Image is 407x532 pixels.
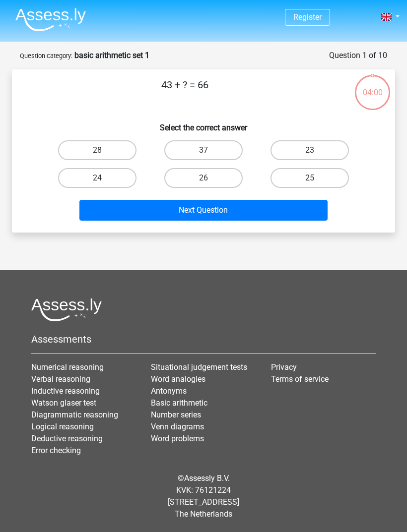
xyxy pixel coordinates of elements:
a: Numerical reasoning [31,362,104,372]
div: Question 1 of 10 [329,50,387,61]
a: Privacy [271,362,297,372]
a: Word problems [151,434,204,443]
a: Venn diagrams [151,422,204,431]
img: Assessly logo [31,298,102,321]
a: Antonyms [151,386,187,396]
a: Inductive reasoning [31,386,100,396]
div: © KVK: 76121224 [STREET_ADDRESS] The Netherlands [24,465,383,528]
a: Register [293,12,322,22]
a: Number series [151,410,201,419]
label: 24 [58,168,136,188]
strong: basic arithmetic set 1 [74,51,149,60]
img: Assessly [15,8,86,31]
label: 37 [164,140,243,160]
h6: Select the correct answer [28,115,379,132]
a: Situational judgement tests [151,362,247,372]
div: 04:00 [354,74,391,99]
a: Logical reasoning [31,422,94,431]
a: Diagrammatic reasoning [31,410,118,419]
a: Deductive reasoning [31,434,103,443]
a: Watson glaser test [31,398,96,408]
a: Terms of service [271,374,329,384]
p: 43 + ? = 66 [28,77,342,107]
button: Next Question [79,200,328,221]
a: Word analogies [151,374,205,384]
label: 26 [164,168,243,188]
small: Question category: [20,52,72,59]
label: 23 [271,140,349,160]
label: 25 [271,168,349,188]
a: Basic arithmetic [151,398,207,408]
h5: Assessments [31,333,376,345]
a: Assessly B.V. [184,473,230,483]
a: Verbal reasoning [31,374,90,384]
label: 28 [58,140,136,160]
a: Error checking [31,446,81,455]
